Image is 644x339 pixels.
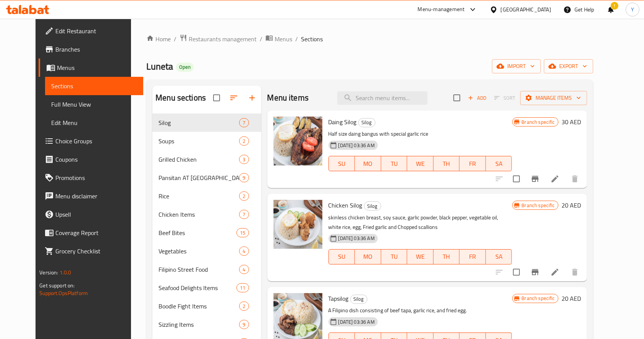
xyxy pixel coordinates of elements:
[180,34,257,44] a: Restaurants management
[384,251,405,262] span: TU
[39,132,143,150] a: Choice Groups
[55,136,137,146] span: Choice Groups
[328,116,357,128] span: Daing Silog
[239,266,248,273] span: 4
[45,95,143,114] a: Full Menu View
[358,251,378,262] span: MO
[152,224,261,242] div: Beef Bites15
[561,117,581,127] h6: 30 AED
[159,136,239,146] span: Soups
[159,265,239,274] span: Filipino Street Food
[463,251,483,262] span: FR
[225,89,243,107] span: Sort sections
[239,211,248,218] span: 7
[39,242,143,260] a: Grocery Checklist
[489,158,509,169] span: SA
[152,169,261,187] div: Pansitan AT [GEOGRAPHIC_DATA](NOODLES DELIGHT)9
[55,155,137,164] span: Coupons
[39,22,143,40] a: Edit Restaurant
[237,229,248,237] span: 15
[355,249,381,264] button: MO
[39,288,88,298] a: Support.OpsPlatform
[328,306,512,315] p: A Filipino dish consisting of beef tapa, garlic rice, and fried egg.
[410,251,430,262] span: WE
[489,92,520,104] span: Select section first
[176,63,194,72] div: Open
[152,315,261,334] div: Sizzling Items9
[146,34,593,44] nav: breadcrumb
[174,34,176,44] li: /
[55,45,137,54] span: Branches
[260,34,262,44] li: /
[45,77,143,95] a: Sections
[159,173,239,182] div: Pansitan AT Gotohan(NOODLES DELIGHT)
[152,132,261,150] div: Soups2
[501,5,551,14] div: [GEOGRAPHIC_DATA]
[328,249,355,264] button: SU
[519,295,558,302] span: Branch specific
[239,173,249,182] div: items
[526,263,544,281] button: Branch-specific-item
[152,279,261,297] div: Seafood Delights Items11
[337,91,427,105] input: search
[239,303,248,310] span: 2
[159,118,239,127] span: Silog
[463,158,483,169] span: FR
[239,210,249,219] div: items
[449,90,465,106] span: Select section
[239,265,249,274] div: items
[57,63,137,72] span: Menus
[239,118,249,127] div: items
[434,249,460,264] button: TH
[332,251,352,262] span: SU
[489,251,509,262] span: SA
[350,295,367,304] div: Silog
[381,249,408,264] button: TU
[508,264,524,280] span: Select to update
[55,247,137,256] span: Grocery Checklist
[152,205,261,224] div: Chicken Items7
[55,173,137,182] span: Promotions
[359,118,375,127] span: Silog
[239,247,249,256] div: items
[239,321,248,328] span: 9
[39,58,143,77] a: Menus
[39,268,58,277] span: Version:
[335,142,378,149] span: [DATE] 03:36 AM
[152,150,261,169] div: Grilled Chicken3
[332,158,352,169] span: SU
[407,156,434,171] button: WE
[437,251,457,262] span: TH
[460,249,486,264] button: FR
[51,118,137,127] span: Edit Menu
[55,228,137,237] span: Coverage Report
[467,94,487,102] span: Add
[51,100,137,109] span: Full Menu View
[239,320,249,329] div: items
[159,173,239,182] span: Pansitan AT [GEOGRAPHIC_DATA](NOODLES DELIGHT)
[351,295,367,303] span: Silog
[159,228,236,237] span: Beef Bites
[328,129,512,139] p: Half size daing bangus with special garlic rice
[239,191,249,201] div: items
[146,58,173,75] span: Luneta
[550,62,587,71] span: export
[267,92,309,104] h2: Menu items
[189,34,257,44] span: Restaurants management
[39,169,143,187] a: Promotions
[55,210,137,219] span: Upsell
[39,150,143,169] a: Coupons
[237,284,248,292] span: 11
[328,293,349,304] span: Tapsilog
[358,158,378,169] span: MO
[159,320,239,329] span: Sizzling Items
[544,59,593,73] button: export
[159,191,239,201] span: Rice
[418,5,465,14] div: Menu-management
[239,248,248,255] span: 4
[384,158,405,169] span: TU
[355,156,381,171] button: MO
[159,210,239,219] span: Chicken Items
[152,297,261,315] div: Boodle Fight Items2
